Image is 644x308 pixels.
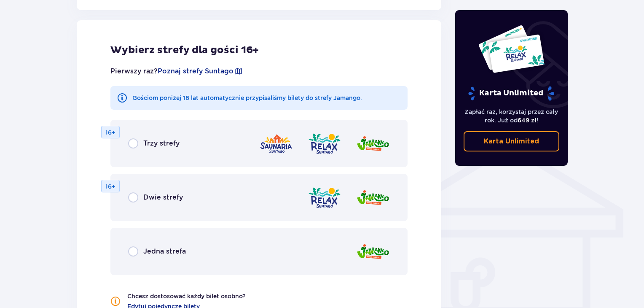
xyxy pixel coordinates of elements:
[127,292,246,300] p: Chcesz dostosować każdy bilet osobno?
[478,24,545,73] img: Dwie karty całoroczne do Suntago z napisem 'UNLIMITED RELAX', na białym tle z tropikalnymi liśćmi...
[158,67,233,76] a: Poznaj strefy Suntago
[356,186,390,210] img: Jamango
[308,186,341,210] img: Relax
[143,247,186,256] span: Jedna strefa
[518,117,537,124] span: 649 zł
[464,131,560,151] a: Karta Unlimited
[143,139,180,148] span: Trzy strefy
[110,67,243,76] p: Pierwszy raz?
[464,108,560,124] p: Zapłać raz, korzystaj przez cały rok. Już od !
[484,137,539,146] p: Karta Unlimited
[105,128,115,137] p: 16+
[467,86,555,101] p: Karta Unlimited
[356,240,390,264] img: Jamango
[259,132,293,156] img: Saunaria
[132,94,362,102] p: Gościom poniżej 16 lat automatycznie przypisaliśmy bilety do strefy Jamango.
[356,132,390,156] img: Jamango
[143,193,183,202] span: Dwie strefy
[105,182,115,191] p: 16+
[308,132,341,156] img: Relax
[110,44,408,57] h2: Wybierz strefy dla gości 16+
